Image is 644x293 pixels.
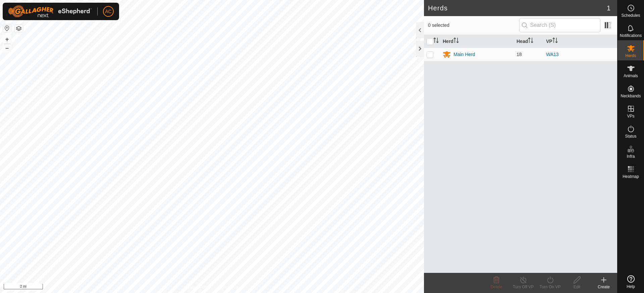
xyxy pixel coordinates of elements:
th: Herd [440,35,514,48]
span: Herds [625,54,636,58]
div: Create [590,284,617,290]
div: Edit [563,284,590,290]
span: 18 [517,52,522,57]
th: VP [543,35,617,48]
p-sorticon: Activate to sort [528,39,533,44]
a: Privacy Policy [185,284,211,290]
img: Gallagher Logo [8,5,92,17]
span: Delete [491,285,502,289]
p-sorticon: Activate to sort [552,39,558,44]
span: Status [625,134,636,138]
button: – [3,44,11,52]
a: Help [618,273,644,291]
th: Head [514,35,543,48]
button: + [3,35,11,43]
span: Help [627,285,635,289]
p-sorticon: Activate to sort [433,39,439,44]
a: Contact Us [219,284,238,290]
input: Search (S) [519,18,600,32]
span: AC [105,8,111,15]
div: Turn Off VP [510,284,537,290]
span: Schedules [621,13,640,17]
span: Animals [624,74,638,78]
span: 1 [607,3,610,13]
span: VPs [627,114,634,118]
h2: Herds [428,4,607,12]
span: Heatmap [623,175,639,179]
div: Main Herd [453,51,475,58]
p-sorticon: Activate to sort [453,39,459,44]
a: WA13 [546,52,559,57]
span: Notifications [620,34,642,38]
span: Infra [627,154,635,158]
div: Turn On VP [537,284,563,290]
span: Neckbands [621,94,641,98]
button: Map Layers [15,25,23,33]
button: Reset Map [3,24,11,32]
span: 0 selected [428,22,519,29]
